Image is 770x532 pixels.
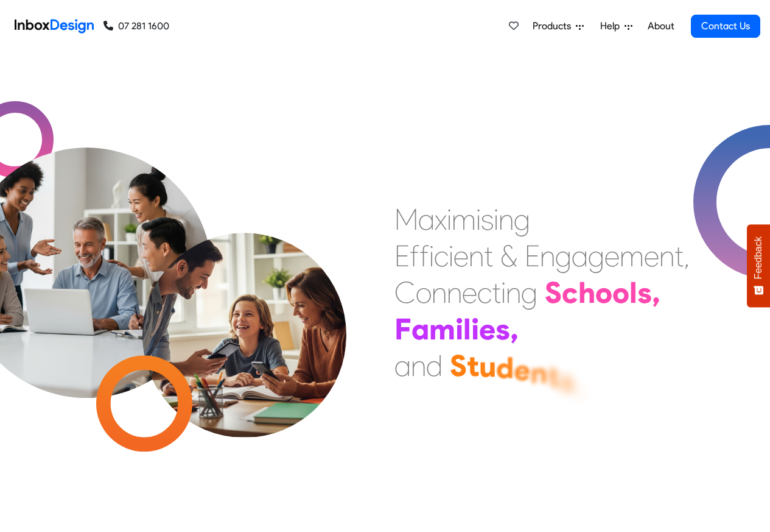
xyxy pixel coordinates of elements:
div: l [463,311,471,347]
div: i [494,201,499,238]
div: t [547,358,559,394]
div: C [394,274,416,311]
div: o [416,274,432,311]
div: g [514,201,530,238]
div: x [435,201,447,238]
img: parents_with_child.png [117,182,372,438]
div: i [455,311,463,347]
div: l [629,274,637,311]
div: d [496,349,514,386]
div: Maximising Efficient & Engagement, Connecting Schools, Families, and Students. [394,201,690,384]
div: , [510,311,519,347]
div: E [394,238,410,274]
div: e [479,311,495,347]
div: c [562,274,578,311]
div: , [684,238,690,274]
div: m [620,238,644,274]
div: S [545,274,562,311]
div: g [588,238,604,274]
div: c [434,238,449,274]
div: n [540,238,555,274]
div: i [501,274,506,311]
div: t [467,347,479,384]
div: M [394,201,418,238]
div: a [572,238,588,274]
div: n [530,355,547,391]
div: . [574,367,583,404]
span: Products [533,19,576,34]
div: c [477,274,492,311]
div: a [411,311,429,347]
div: u [479,348,496,385]
div: t [674,238,684,274]
div: a [394,347,411,384]
div: s [559,362,574,399]
div: t [484,238,493,274]
a: Help [595,14,637,38]
div: o [612,274,629,311]
div: i [429,238,434,274]
div: f [419,238,429,274]
span: Help [600,19,625,34]
a: Products [528,14,589,38]
div: n [469,238,484,274]
div: e [514,352,530,388]
span: Feedback [753,236,764,279]
div: E [525,238,540,274]
div: h [578,274,595,311]
div: i [476,201,481,238]
div: g [521,274,537,311]
div: m [452,201,476,238]
div: e [453,238,469,274]
div: e [462,274,477,311]
div: e [604,238,620,274]
div: o [595,274,612,311]
div: & [500,238,517,274]
div: n [432,274,447,311]
div: f [410,238,419,274]
div: F [394,311,411,347]
div: n [499,201,514,238]
div: s [637,274,652,311]
div: , [652,274,660,311]
div: n [506,274,521,311]
div: n [447,274,462,311]
button: Feedback - Show survey [747,224,770,307]
div: m [429,311,455,347]
div: a [418,201,435,238]
div: e [644,238,659,274]
div: n [659,238,674,274]
div: d [426,347,443,384]
div: g [555,238,572,274]
div: i [447,201,452,238]
div: s [481,201,494,238]
div: S [450,347,467,384]
div: i [449,238,453,274]
a: About [644,14,677,38]
div: t [492,274,501,311]
a: Contact Us [691,15,760,38]
div: i [471,311,479,347]
a: 07 281 1600 [103,19,169,34]
div: n [411,347,426,384]
div: s [495,311,510,347]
